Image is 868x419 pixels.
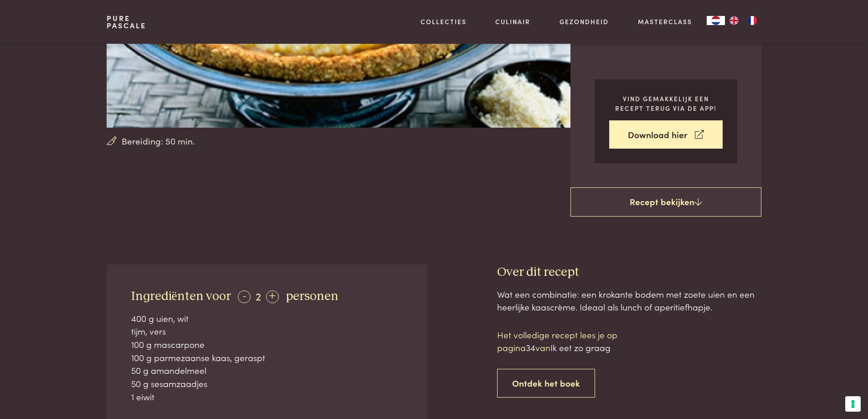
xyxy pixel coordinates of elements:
[286,290,339,303] span: personen
[497,264,761,280] h3: Over dit recept
[725,16,761,25] ul: Language list
[421,17,467,26] a: Collecties
[743,16,761,25] a: FR
[605,31,665,44] a: Ik eet zo graag
[131,377,403,390] div: 50 g sesamzaadjes
[131,351,403,364] div: 100 g parmezaanse kaas, geraspt
[131,338,403,351] div: 100 g mascarpone
[131,312,403,325] div: 400 g uien, wit
[122,134,195,148] span: Bereiding: 50 min.
[256,288,261,303] span: 2
[238,290,251,303] div: -
[266,290,279,303] div: +
[131,390,403,403] div: 1 eiwit
[497,328,652,354] p: Het volledige recept lees je op pagina van
[497,369,595,398] a: Ontdek het boek
[550,341,611,353] span: Ik eet zo graag
[707,16,761,25] aside: Language selected: Nederlands
[107,15,146,29] a: PurePascale
[609,120,723,149] a: Download hier
[131,325,403,338] div: tijm, vers
[707,16,725,25] a: NL
[131,290,231,303] span: Ingrediënten voor
[526,341,535,353] span: 34
[560,17,609,26] a: Gezondheid
[570,187,761,217] a: Recept bekijken
[609,94,723,113] p: Vind gemakkelijk een recept terug via de app!
[131,364,403,377] div: 50 g amandelmeel
[845,396,861,412] button: Uw voorkeuren voor toestemming voor trackingtechnologieën
[725,16,743,25] a: EN
[495,17,530,26] a: Culinair
[638,17,692,26] a: Masterclass
[707,16,725,25] div: Language
[497,288,761,314] div: Wat een combinatie: een krokante bodem met zoete uien en een heerlijke kaascrème. Ideaal als lunc...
